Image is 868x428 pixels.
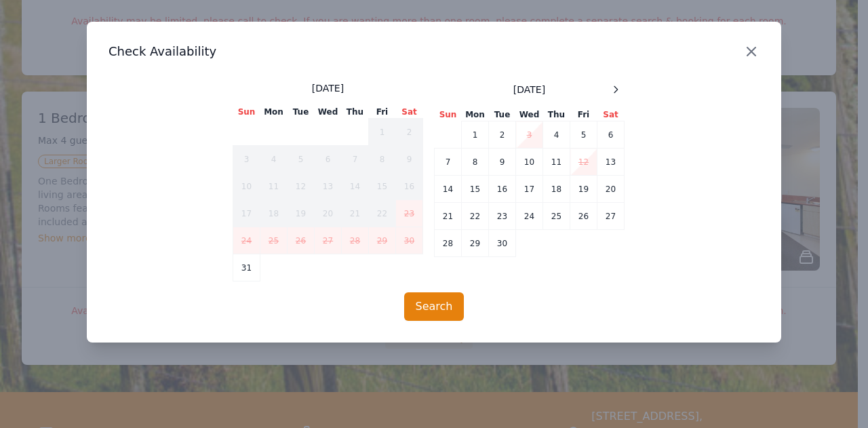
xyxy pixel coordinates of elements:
[404,292,465,321] button: Search
[233,106,260,119] th: Sun
[396,173,423,200] td: 16
[462,149,489,176] td: 8
[543,203,570,230] td: 25
[516,121,543,149] td: 3
[233,254,260,281] td: 31
[462,203,489,230] td: 22
[396,227,423,254] td: 30
[396,146,423,173] td: 9
[543,109,570,121] th: Thu
[369,227,396,254] td: 29
[597,203,625,230] td: 27
[260,106,288,119] th: Mon
[369,200,396,227] td: 22
[315,106,342,119] th: Wed
[342,146,369,173] td: 7
[597,121,625,149] td: 6
[342,173,369,200] td: 14
[396,119,423,146] td: 2
[315,146,342,173] td: 6
[516,109,543,121] th: Wed
[342,106,369,119] th: Thu
[570,203,597,230] td: 26
[369,146,396,173] td: 8
[462,109,489,121] th: Mon
[597,109,625,121] th: Sat
[462,176,489,203] td: 15
[570,176,597,203] td: 19
[543,149,570,176] td: 11
[489,149,516,176] td: 9
[233,146,260,173] td: 3
[260,173,288,200] td: 11
[570,121,597,149] td: 5
[543,176,570,203] td: 18
[516,149,543,176] td: 10
[489,176,516,203] td: 16
[396,200,423,227] td: 23
[260,146,288,173] td: 4
[489,230,516,257] td: 30
[260,200,288,227] td: 18
[288,200,315,227] td: 19
[597,176,625,203] td: 20
[489,121,516,149] td: 2
[288,227,315,254] td: 26
[462,230,489,257] td: 29
[462,121,489,149] td: 1
[435,203,462,230] td: 21
[516,203,543,230] td: 24
[435,149,462,176] td: 7
[597,149,625,176] td: 13
[108,43,759,60] h3: Check Availability
[570,149,597,176] td: 12
[543,121,570,149] td: 4
[396,106,423,119] th: Sat
[489,109,516,121] th: Tue
[570,109,597,121] th: Fri
[435,109,462,121] th: Sun
[312,81,344,95] span: [DATE]
[288,173,315,200] td: 12
[315,173,342,200] td: 13
[342,227,369,254] td: 28
[315,200,342,227] td: 20
[435,230,462,257] td: 28
[233,200,260,227] td: 17
[369,106,396,119] th: Fri
[288,106,315,119] th: Tue
[233,173,260,200] td: 10
[288,146,315,173] td: 5
[489,203,516,230] td: 23
[369,119,396,146] td: 1
[435,176,462,203] td: 14
[342,200,369,227] td: 21
[369,173,396,200] td: 15
[516,176,543,203] td: 17
[260,227,288,254] td: 25
[233,227,260,254] td: 24
[315,227,342,254] td: 27
[513,83,545,96] span: [DATE]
